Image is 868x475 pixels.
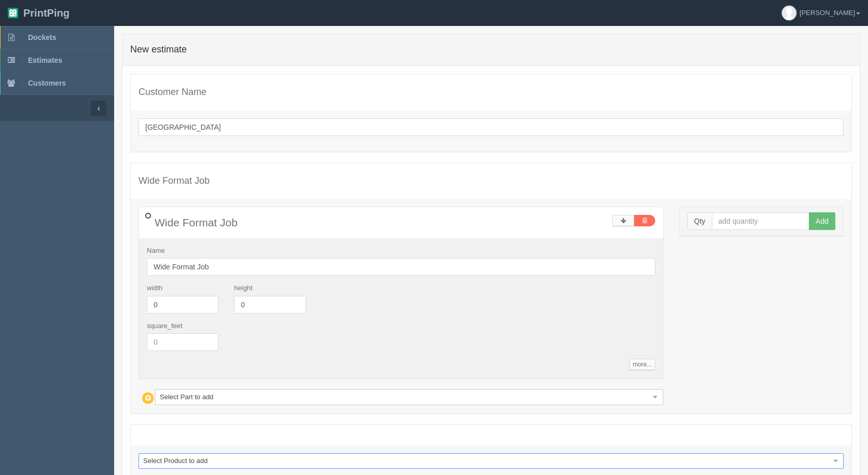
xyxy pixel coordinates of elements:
span: Customers [28,79,66,87]
span: Qty [687,212,712,230]
span: Dockets [28,33,56,42]
span: Wide Format Job [155,216,238,228]
h4: Wide Format Job [139,176,844,186]
input: Name [147,258,655,276]
input: add quantity [712,212,810,230]
input: 0 [147,333,218,351]
img: logo-3e63b451c926e2ac314895c53de4908e5d424f24456219fb08d385ab2e579770.png [8,8,18,18]
span: Select Part to add [160,390,649,404]
span: Estimates [28,56,62,64]
a: Select Product to add [139,453,844,469]
button: Add [809,212,835,230]
label: width [147,283,162,293]
h4: Customer Name [139,87,844,98]
label: height [234,283,252,293]
h4: New estimate [130,45,852,55]
a: Select Part to add [155,389,663,405]
img: avatar_default-7531ab5dedf162e01f1e0bb0964e6a185e93c5c22dfe317fb01d7f8cd2b1632c.jpg [782,6,796,20]
label: Name [147,246,165,256]
a: more... [629,359,655,370]
label: square_feet [147,321,183,331]
span: Select Product to add [143,454,830,468]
